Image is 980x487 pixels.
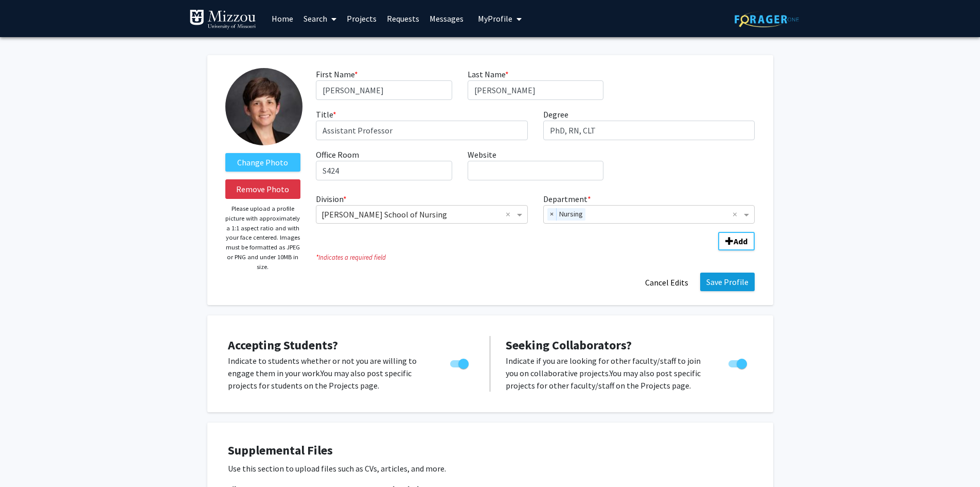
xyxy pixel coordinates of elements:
img: Profile Picture [225,68,302,145]
img: University of Missouri Logo [189,9,256,30]
label: Degree [543,108,568,121]
span: Accepting Students? [228,337,338,353]
button: Remove Photo [225,179,301,199]
button: Save Profile [700,273,755,291]
div: Department [536,193,763,224]
div: Division [308,193,536,224]
label: ChangeProfile Picture [225,153,301,172]
a: Requests [382,1,424,37]
button: Add Division/Department [718,232,755,250]
ng-select: Department [543,205,755,224]
span: Clear all [733,208,741,221]
a: Home [266,1,298,37]
i: Indicates a required field [316,253,755,262]
img: ForagerOne Logo [735,11,799,27]
div: Toggle [446,355,474,370]
p: Use this section to upload files such as CVs, articles, and more. [228,462,753,475]
label: First Name [316,68,358,80]
span: Seeking Collaborators? [506,337,632,353]
button: Cancel Edits [638,273,695,292]
span: My Profile [478,13,512,24]
iframe: Chat [8,441,44,479]
p: Indicate to students whether or not you are willing to engage them in your work. You may also pos... [228,355,431,392]
b: Add [734,236,747,246]
span: × [547,208,557,221]
p: Please upload a profile picture with approximately a 1:1 aspect ratio and with your face centered... [225,204,301,272]
span: Clear all [506,208,514,221]
span: Nursing [557,208,585,221]
label: Website [468,148,496,161]
h4: Supplemental Files [228,443,753,458]
ng-select: Division [316,205,528,224]
a: Projects [342,1,382,37]
div: Toggle [724,355,753,370]
a: Messages [424,1,469,37]
a: Search [298,1,342,37]
label: Last Name [468,68,509,80]
p: Indicate if you are looking for other faculty/staff to join you on collaborative projects. You ma... [506,355,709,392]
label: Office Room [316,148,359,161]
label: Title [316,108,336,121]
